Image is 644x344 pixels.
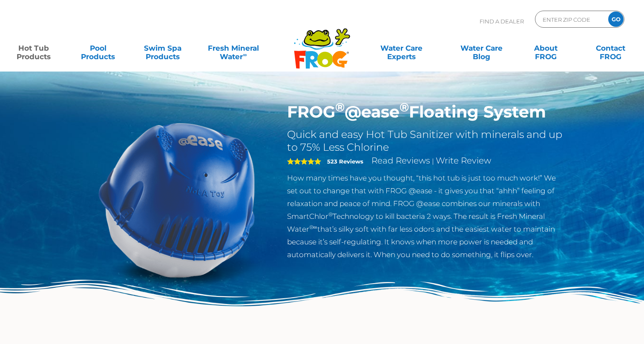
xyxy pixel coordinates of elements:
[521,40,571,57] a: AboutFROG
[335,100,345,115] sup: ®
[9,40,59,57] a: Hot TubProducts
[202,40,264,57] a: Fresh MineralWater∞
[287,172,565,261] p: How many times have you thought, “this hot tub is just too much work!” We set out to change that ...
[608,11,624,27] input: GO
[436,155,491,166] a: Write Review
[287,128,565,154] h2: Quick and easy Hot Tub Sanitizer with minerals and up to 75% Less Chlorine
[480,11,524,32] p: Find A Dealer
[360,40,442,57] a: Water CareExperts
[138,40,188,57] a: Swim SpaProducts
[328,211,333,218] sup: ®
[289,17,355,69] img: Frog Products Logo
[79,102,274,297] img: hot-tub-product-atease-system.png
[287,158,321,165] span: 5
[371,155,430,166] a: Read Reviews
[309,224,317,230] sup: ®∞
[287,102,565,122] h1: FROG @ease Floating System
[585,40,635,57] a: ContactFROG
[456,40,506,57] a: Water CareBlog
[400,100,409,115] sup: ®
[327,158,363,165] strong: 523 Reviews
[73,40,123,57] a: PoolProducts
[432,157,434,165] span: |
[243,52,247,58] sup: ∞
